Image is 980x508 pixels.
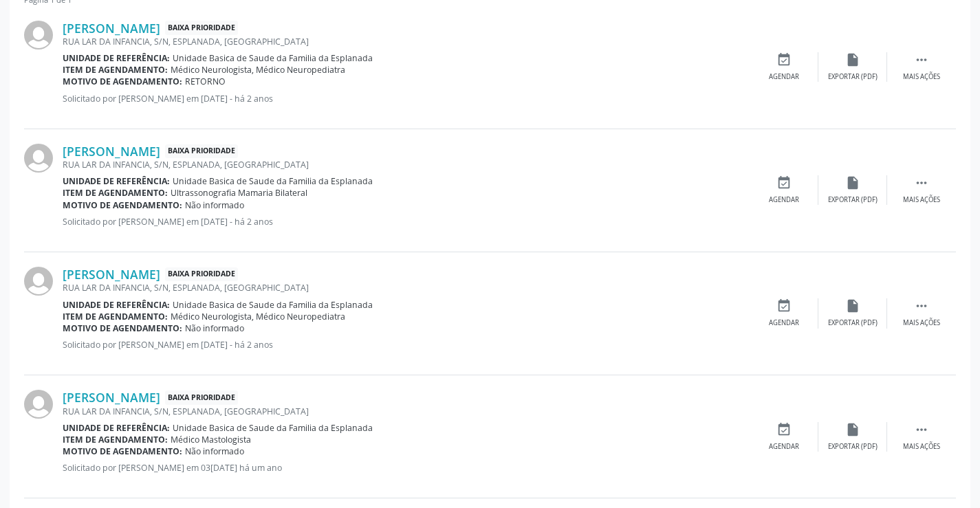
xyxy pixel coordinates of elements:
[185,199,244,211] span: Não informado
[63,282,750,294] div: RUA LAR DA INFANCIA, S/N, ESPLANADA, [GEOGRAPHIC_DATA]
[63,144,160,159] a: [PERSON_NAME]
[63,159,750,170] div: RUA LAR DA INFANCIA, S/N, ESPLANADA, [GEOGRAPHIC_DATA]
[776,422,792,437] i: event_available
[165,144,238,159] span: Baixa Prioridade
[63,445,182,457] b: Motivo de agendamento:
[63,390,160,405] a: [PERSON_NAME]
[63,406,750,417] div: RUA LAR DA INFANCIA, S/N, ESPLANADA, [GEOGRAPHIC_DATA]
[914,298,929,313] i: 
[903,442,940,452] div: Mais ações
[171,311,345,322] span: Médico Neurologista, Médico Neuropediatra
[828,195,878,205] div: Exportar (PDF)
[165,21,238,35] span: Baixa Prioridade
[63,199,182,211] b: Motivo de agendamento:
[845,298,860,313] i: insert_drive_file
[769,72,799,82] div: Agendar
[63,187,168,199] b: Item de agendamento:
[828,72,878,82] div: Exportar (PDF)
[769,318,799,328] div: Agendar
[24,267,53,296] img: img
[776,298,792,313] i: event_available
[828,318,878,328] div: Exportar (PDF)
[63,434,168,445] b: Item de agendamento:
[24,21,53,49] img: img
[171,187,307,199] span: Ultrassonografia Mamaria Bilateral
[63,21,160,36] a: [PERSON_NAME]
[63,299,170,311] b: Unidade de referência:
[173,299,373,311] span: Unidade Basica de Saude da Familia da Esplanada
[63,267,160,282] a: [PERSON_NAME]
[24,390,53,419] img: img
[63,339,750,351] p: Solicitado por [PERSON_NAME] em [DATE] - há 2 anos
[63,175,170,187] b: Unidade de referência:
[63,422,170,434] b: Unidade de referência:
[845,422,860,437] i: insert_drive_file
[903,195,940,205] div: Mais ações
[776,175,792,190] i: event_available
[769,442,799,452] div: Agendar
[63,322,182,334] b: Motivo de agendamento:
[903,318,940,328] div: Mais ações
[828,442,878,452] div: Exportar (PDF)
[63,462,750,474] p: Solicitado por [PERSON_NAME] em 03[DATE] há um ano
[903,72,940,82] div: Mais ações
[165,267,238,282] span: Baixa Prioridade
[185,76,226,87] span: RETORNO
[185,322,244,334] span: Não informado
[845,175,860,190] i: insert_drive_file
[171,434,251,445] span: Médico Mastologista
[914,175,929,190] i: 
[63,93,750,104] p: Solicitado por [PERSON_NAME] em [DATE] - há 2 anos
[185,445,244,457] span: Não informado
[845,52,860,67] i: insert_drive_file
[769,195,799,205] div: Agendar
[63,52,170,64] b: Unidade de referência:
[63,36,750,47] div: RUA LAR DA INFANCIA, S/N, ESPLANADA, [GEOGRAPHIC_DATA]
[173,52,373,64] span: Unidade Basica de Saude da Familia da Esplanada
[63,76,182,87] b: Motivo de agendamento:
[914,52,929,67] i: 
[173,175,373,187] span: Unidade Basica de Saude da Familia da Esplanada
[63,311,168,322] b: Item de agendamento:
[63,216,750,228] p: Solicitado por [PERSON_NAME] em [DATE] - há 2 anos
[63,64,168,76] b: Item de agendamento:
[776,52,792,67] i: event_available
[914,422,929,437] i: 
[165,390,238,405] span: Baixa Prioridade
[173,422,373,434] span: Unidade Basica de Saude da Familia da Esplanada
[171,64,345,76] span: Médico Neurologista, Médico Neuropediatra
[24,144,53,173] img: img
